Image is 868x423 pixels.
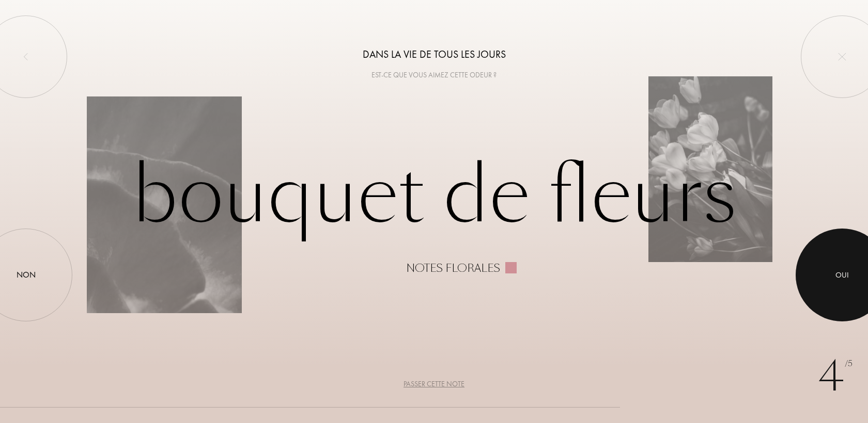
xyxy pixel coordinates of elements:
[838,53,846,61] img: quit_onboard.svg
[22,53,30,61] img: left_onboard.svg
[835,269,849,281] div: Oui
[845,358,853,370] span: /5
[87,149,781,274] div: Bouquet de fleurs
[406,262,500,274] div: Notes florales
[17,269,36,281] div: Non
[404,379,464,389] div: Passer cette note
[818,346,853,408] div: 4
